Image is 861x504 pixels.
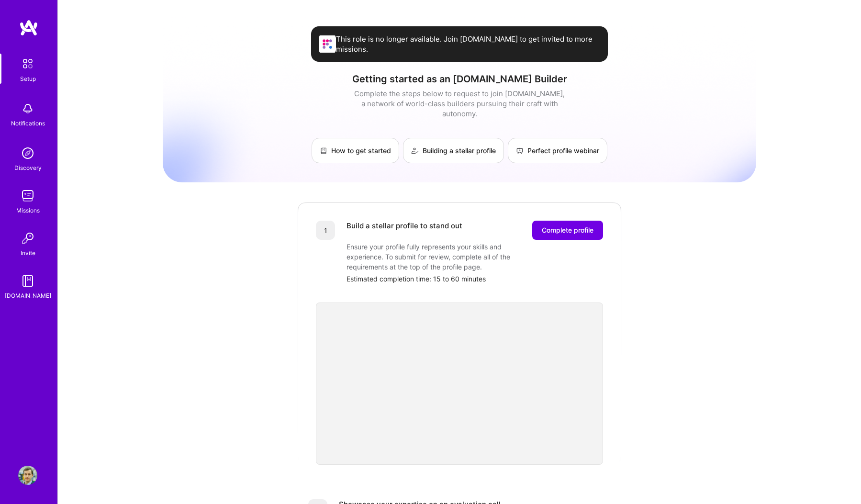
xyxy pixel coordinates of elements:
img: discovery [18,144,37,163]
span: This role is no longer available. Join [DOMAIN_NAME] to get invited to more missions. [336,34,600,54]
div: Estimated completion time: 15 to 60 minutes [347,274,603,284]
div: Invite [21,248,35,258]
img: guide book [18,271,37,291]
img: User Avatar [18,466,37,485]
img: bell [18,99,37,118]
div: Discovery [14,163,42,173]
img: How to get started [320,147,327,155]
button: Complete profile [532,221,603,240]
div: 1 [316,221,335,240]
div: [DOMAIN_NAME] [5,291,51,301]
div: Build a stellar profile to stand out [347,221,462,240]
img: logo [19,19,38,36]
a: How to get started [312,138,399,163]
div: Missions [16,205,40,215]
div: Setup [20,74,36,84]
img: setup [18,54,38,74]
h1: Getting started as an [DOMAIN_NAME] Builder [163,73,756,85]
img: Building a stellar profile [411,147,419,155]
img: Company Logo [319,35,336,53]
div: Notifications [11,118,45,128]
a: User Avatar [16,466,40,485]
div: Complete the steps below to request to join [DOMAIN_NAME], a network of world-class builders purs... [352,89,567,119]
a: Perfect profile webinar [508,138,607,163]
img: Invite [18,229,37,248]
div: Ensure your profile fully represents your skills and experience. To submit for review, complete a... [347,242,538,272]
a: Building a stellar profile [403,138,504,163]
img: teamwork [18,186,37,205]
iframe: video [316,302,603,465]
img: Perfect profile webinar [516,147,524,155]
span: Complete profile [542,225,593,235]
